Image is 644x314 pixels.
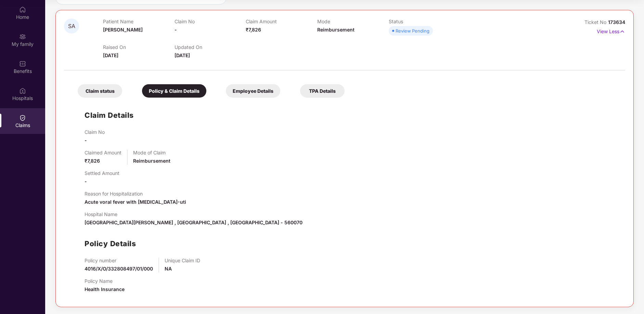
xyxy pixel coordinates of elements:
[85,286,125,292] span: Health Insurance
[597,26,625,35] p: View Less
[246,18,317,24] p: Claim Amount
[85,258,153,263] p: Policy number
[165,258,200,263] p: Unique Claim ID
[175,44,246,50] p: Updated On
[85,158,100,164] span: ₹7,826
[85,278,125,284] p: Policy Name
[175,52,190,58] span: [DATE]
[317,27,355,33] span: Reimbursement
[396,27,429,34] div: Review Pending
[619,28,625,35] img: svg+xml;base64,PHN2ZyB4bWxucz0iaHR0cDovL3d3dy53My5vcmcvMjAwMC9zdmciIHdpZHRoPSIxNyIgaGVpZ2h0PSIxNy...
[608,19,625,25] span: 173634
[85,110,134,121] h1: Claim Details
[165,266,172,272] span: NA
[175,27,177,33] span: -
[389,18,460,24] p: Status
[85,238,136,249] h1: Policy Details
[300,84,345,98] div: TPA Details
[103,44,175,50] p: Raised On
[85,266,153,272] span: 4016/X/O/332808497/01/000
[19,60,26,67] img: svg+xml;base64,PHN2ZyBpZD0iQmVuZWZpdHMiIHhtbG5zPSJodHRwOi8vd3d3LnczLm9yZy8yMDAwL3N2ZyIgd2lkdGg9Ij...
[85,219,302,225] span: [GEOGRAPHIC_DATA][PERSON_NAME] , [GEOGRAPHIC_DATA] , [GEOGRAPHIC_DATA] - 560070
[85,191,186,197] p: Reason for Hospitalization
[68,23,75,29] span: SA
[226,84,280,98] div: Employee Details
[103,27,143,33] span: [PERSON_NAME]
[317,18,389,24] p: Mode
[246,27,261,33] span: ₹7,826
[142,84,206,98] div: Policy & Claim Details
[19,114,26,121] img: svg+xml;base64,PHN2ZyBpZD0iQ2xhaW0iIHhtbG5zPSJodHRwOi8vd3d3LnczLm9yZy8yMDAwL3N2ZyIgd2lkdGg9IjIwIi...
[19,6,26,13] img: svg+xml;base64,PHN2ZyBpZD0iSG9tZSIgeG1sbnM9Imh0dHA6Ly93d3cudzMub3JnLzIwMDAvc3ZnIiB3aWR0aD0iMjAiIG...
[19,33,26,40] img: svg+xml;base64,PHN2ZyB3aWR0aD0iMjAiIGhlaWdodD0iMjAiIHZpZXdCb3g9IjAgMCAyMCAyMCIgZmlsbD0ibm9uZSIgeG...
[85,178,87,184] span: -
[85,170,119,176] p: Settled Amount
[175,18,246,24] p: Claim No
[85,150,121,155] p: Claimed Amount
[584,19,608,25] span: Ticket No
[85,211,302,217] p: Hospital Name
[78,84,122,98] div: Claim status
[103,52,118,58] span: [DATE]
[85,129,105,135] p: Claim No
[85,137,87,143] span: -
[85,199,186,205] span: Acute voral fever with [MEDICAL_DATA]-uti
[19,87,26,94] img: svg+xml;base64,PHN2ZyBpZD0iSG9zcGl0YWxzIiB4bWxucz0iaHR0cDovL3d3dy53My5vcmcvMjAwMC9zdmciIHdpZHRoPS...
[133,150,170,155] p: Mode of Claim
[103,18,175,24] p: Patient Name
[133,158,170,164] span: Reimbursement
